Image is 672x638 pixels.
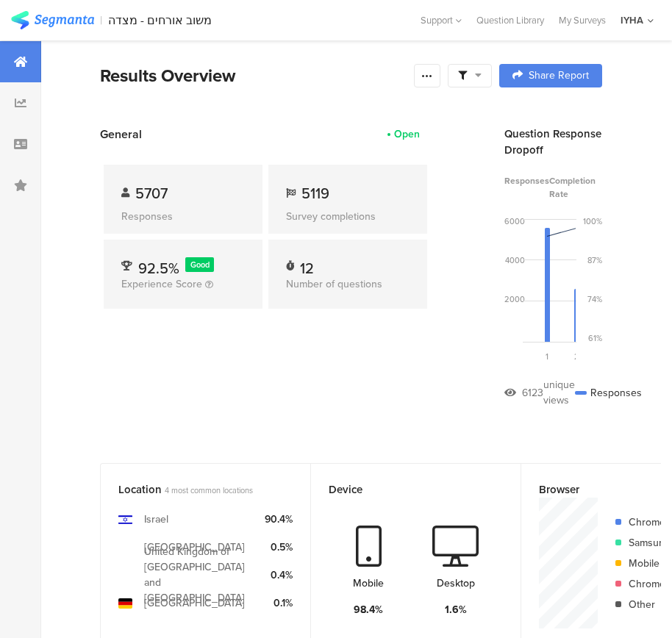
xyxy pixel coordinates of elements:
div: 74% [587,293,602,305]
a: Question Library [469,13,551,27]
span: 2 [574,351,579,362]
div: 87% [587,254,602,266]
div: Responses [575,377,642,408]
div: 90.4% [265,512,293,527]
div: Desktop [437,576,475,591]
div: 6123 [522,385,543,401]
div: 100% [583,215,602,227]
span: 1 [546,351,548,362]
span: General [100,126,142,143]
div: [GEOGRAPHIC_DATA] [144,540,245,555]
div: Responses [121,209,245,224]
div: Results Overview [100,62,407,89]
div: 98.4% [354,602,383,617]
span: Completion Rate [549,174,602,201]
div: 0.4% [265,567,293,583]
div: Device [329,481,479,498]
span: 92.5% [138,257,179,279]
div: 12 [300,257,314,272]
div: Location [118,481,268,498]
div: Support [421,9,462,32]
img: segmanta logo [11,11,94,29]
div: [GEOGRAPHIC_DATA] [144,595,245,611]
span: Experience Score [121,276,202,292]
div: 61% [588,332,602,344]
div: 1.6% [445,602,467,617]
div: 0.5% [265,540,293,555]
div: Question Response Dropoff [504,126,602,158]
div: משוב אורחים - מצדה [108,13,212,27]
div: 0.1% [265,595,293,611]
div: unique views [543,377,575,408]
div: 4000 [505,254,525,266]
div: Open [394,126,420,142]
span: Number of questions [286,276,382,292]
span: 5119 [301,182,329,204]
span: 5707 [135,182,168,204]
div: 2000 [504,293,525,305]
span: Share Report [529,71,589,81]
span: 4 most common locations [165,484,253,496]
div: 6000 [504,215,525,227]
div: Survey completions [286,209,410,224]
div: IYHA [621,13,643,27]
div: Mobile [353,576,384,591]
a: My Surveys [551,13,613,27]
div: United Kingdom of [GEOGRAPHIC_DATA] and [GEOGRAPHIC_DATA] [144,544,253,606]
div: Israel [144,512,168,527]
span: Good [190,259,210,270]
span: Responses [504,174,549,201]
div: | [100,12,102,29]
